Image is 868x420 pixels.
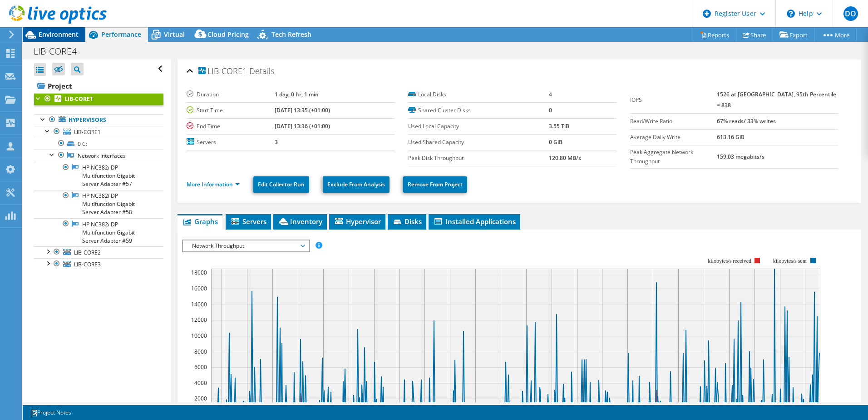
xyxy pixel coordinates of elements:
span: LIB-CORE2 [74,249,101,256]
span: LIB-CORE1 [74,128,101,136]
text: 8000 [194,348,207,355]
span: Disks [392,217,422,226]
a: Hypervisors [34,114,163,126]
a: Remove From Project [403,176,467,193]
span: LIB-CORE3 [74,260,101,268]
span: Installed Applications [433,217,516,226]
a: HP NC382i DP Multifunction Gigabit Server Adapter #59 [34,218,163,246]
span: Cloud Pricing [207,30,249,39]
a: Reports [693,28,736,42]
a: Exclude From Analysis [323,176,390,193]
span: Network Throughput [187,240,304,251]
a: HP NC382i DP Multifunction Gigabit Server Adapter #58 [34,190,163,218]
text: 6000 [194,363,207,371]
span: Performance [101,30,141,39]
span: DO [843,6,858,21]
span: Hypervisor [334,217,381,226]
span: Virtual [164,30,185,39]
span: Tech Refresh [271,30,311,39]
a: LIB-CORE3 [34,258,163,270]
b: 159.03 megabits/s [717,153,764,160]
b: 0 [549,106,552,114]
label: Start Time [187,106,275,115]
b: 4 [549,90,552,98]
a: 0 C: [34,138,163,150]
b: 120.80 MB/s [549,154,581,162]
b: 613.16 GiB [717,133,745,141]
h1: LIB-CORE4 [30,46,91,56]
span: Inventory [278,217,322,226]
label: Read/Write Ratio [630,117,717,126]
a: Project Notes [25,407,78,418]
label: Used Shared Capacity [408,138,549,147]
label: Servers [187,138,275,147]
b: 67% reads/ 33% writes [717,117,776,125]
label: End Time [187,122,275,131]
a: More Information [187,180,240,188]
svg: \n [787,10,795,18]
b: 3 [275,138,278,146]
label: Shared Cluster Disks [408,106,549,115]
a: HP NC382i DP Multifunction Gigabit Server Adapter #57 [34,162,163,190]
text: 10000 [191,332,207,340]
label: Duration [187,90,275,99]
text: kilobytes/s received [708,258,751,264]
b: [DATE] 13:36 (+01:00) [275,122,330,130]
span: Servers [230,217,266,226]
text: 4000 [194,379,207,387]
a: Project [34,79,163,93]
a: LIB-CORE2 [34,246,163,258]
label: Average Daily Write [630,133,717,142]
a: LIB-CORE1 [34,93,163,105]
span: Graphs [182,217,218,226]
span: Environment [39,30,79,39]
label: IOPS [630,95,717,105]
b: 3.55 TiB [549,122,569,130]
a: Edit Collector Run [253,176,309,193]
a: Export [773,28,815,42]
text: 18000 [191,269,207,276]
label: Used Local Capacity [408,122,549,131]
a: Network Interfaces [34,150,163,161]
text: 2000 [194,395,207,402]
label: Peak Aggregate Network Throughput [630,148,717,166]
text: 16000 [191,285,207,292]
b: LIB-CORE1 [64,95,93,103]
a: More [814,28,857,42]
a: Share [736,28,773,42]
b: 1526 at [GEOGRAPHIC_DATA], 95th Percentile = 838 [717,90,836,109]
text: 12000 [191,316,207,324]
b: 1 day, 0 hr, 1 min [275,90,319,98]
b: 0 GiB [549,138,562,146]
label: Local Disks [408,90,549,99]
a: LIB-CORE1 [34,126,163,138]
span: LIB-CORE1 [198,67,247,76]
span: Details [249,65,274,76]
label: Peak Disk Throughput [408,154,549,163]
text: kilobytes/s sent [773,258,807,264]
text: 14000 [191,300,207,308]
b: [DATE] 13:35 (+01:00) [275,106,330,114]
